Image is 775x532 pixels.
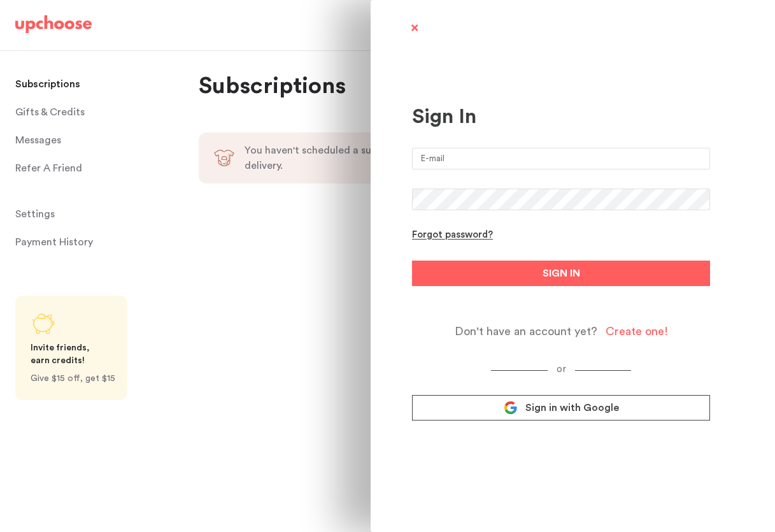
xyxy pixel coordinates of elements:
[412,261,710,286] button: SIGN IN
[525,401,619,414] span: Sign in with Google
[455,324,597,339] span: Don't have an account yet?
[548,364,575,374] span: or
[543,266,580,281] span: SIGN IN
[412,395,710,421] a: Sign in with Google
[412,229,493,241] div: Forgot password?
[412,148,710,169] input: E-mail
[412,104,710,129] div: Sign In
[606,324,668,339] div: Create one!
